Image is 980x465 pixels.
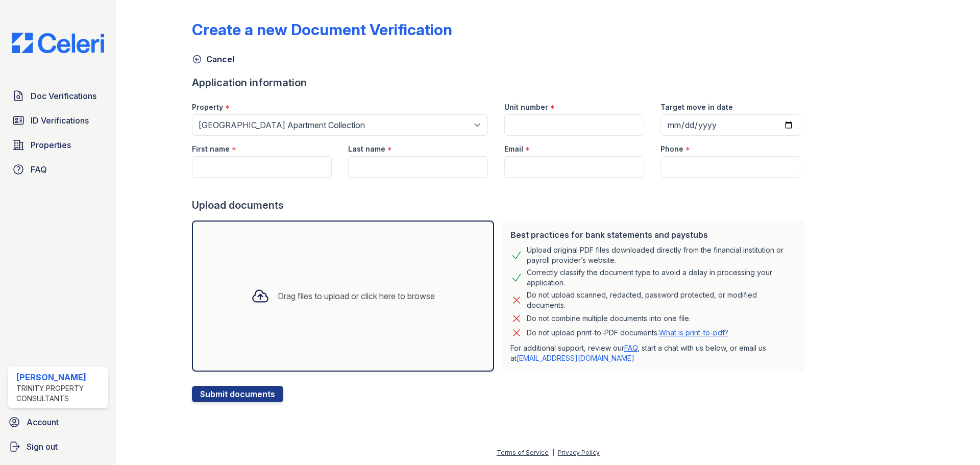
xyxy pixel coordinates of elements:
[558,449,600,456] a: Privacy Policy
[192,53,234,65] a: Cancel
[552,449,554,456] div: |
[192,76,808,90] div: Application information
[278,290,435,302] div: Drag files to upload or click here to browse
[504,144,523,154] label: Email
[8,159,108,180] a: FAQ
[31,163,47,176] span: FAQ
[660,102,733,112] label: Target move in date
[660,144,683,154] label: Phone
[8,135,108,155] a: Properties
[497,449,549,456] a: Terms of Service
[192,102,223,112] label: Property
[16,371,104,383] div: [PERSON_NAME]
[4,33,112,53] img: CE_Logo_Blue-a8612792a0a2168367f1c8372b55b34899dd931a85d93a1a3d3e32e68fde9ad4.png
[192,198,808,212] div: Upload documents
[31,114,89,127] span: ID Verifications
[527,328,728,338] p: Do not upload print-to-PDF documents.
[510,343,796,363] p: For additional support, review our , start a chat with us below, or email us at
[192,386,283,402] button: Submit documents
[348,144,385,154] label: Last name
[27,416,59,428] span: Account
[527,245,796,265] div: Upload original PDF files downloaded directly from the financial institution or payroll provider’...
[31,139,71,151] span: Properties
[527,312,691,325] div: Do not combine multiple documents into one file.
[624,344,638,352] a: FAQ
[4,436,112,457] a: Sign out
[527,290,796,310] div: Do not upload scanned, redacted, password protected, or modified documents.
[8,86,108,106] a: Doc Verifications
[659,328,728,337] a: What is print-to-pdf?
[16,383,104,404] div: Trinity Property Consultants
[27,440,58,453] span: Sign out
[31,90,96,102] span: Doc Verifications
[510,229,796,241] div: Best practices for bank statements and paystubs
[4,412,112,432] a: Account
[504,102,548,112] label: Unit number
[192,20,452,39] div: Create a new Document Verification
[192,144,230,154] label: First name
[527,267,796,288] div: Correctly classify the document type to avoid a delay in processing your application.
[8,110,108,131] a: ID Verifications
[517,354,634,362] a: [EMAIL_ADDRESS][DOMAIN_NAME]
